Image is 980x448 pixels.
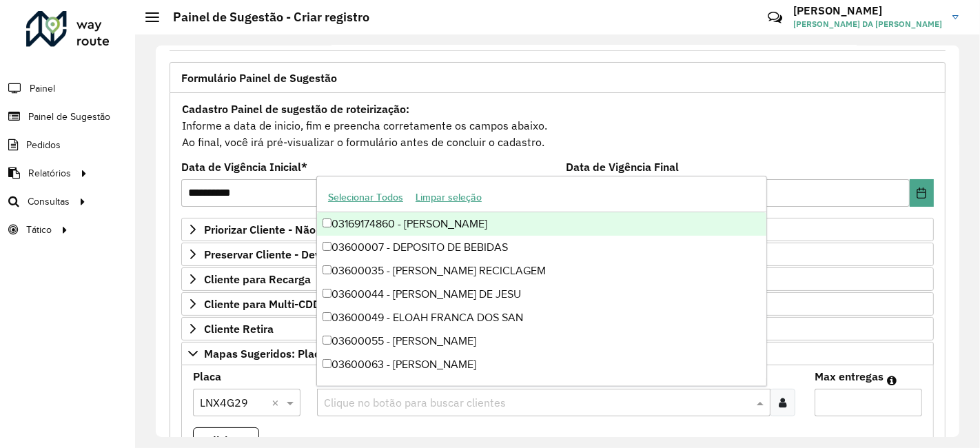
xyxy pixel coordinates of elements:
em: Máximo de clientes que serão colocados na mesma rota com os clientes informados [887,375,897,386]
a: Contato Rápido [760,3,790,32]
a: Cliente Retira [181,317,934,340]
span: Painel de Sugestão [28,110,110,124]
div: 03600063 - [PERSON_NAME] [317,353,766,376]
span: Preservar Cliente - Devem ficar no buffer, não roteirizar [204,249,484,260]
label: Placa [193,368,221,385]
div: 03600049 - ELOAH FRANCA DOS SAN [317,306,766,329]
span: Cliente Retira [204,323,274,334]
div: 03600044 - [PERSON_NAME] DE JESU [317,283,766,306]
span: Cliente para Recarga [204,274,311,285]
span: Painel [30,81,55,96]
a: Cliente para Recarga [181,267,934,291]
div: Informe a data de inicio, fim e preencha corretamente os campos abaixo. Ao final, você irá pré-vi... [181,100,934,151]
label: Data de Vigência Final [566,159,679,175]
span: Mapas Sugeridos: Placa-Cliente [204,348,366,359]
h2: Painel de Sugestão - Criar registro [159,10,369,25]
label: Data de Vigência Inicial [181,159,307,175]
label: Max entregas [815,368,884,385]
span: Cliente para Multi-CDD/Internalização [204,298,398,309]
span: Clear all [272,394,283,411]
a: Preservar Cliente - Devem ficar no buffer, não roteirizar [181,243,934,266]
span: Relatórios [28,166,71,181]
span: Priorizar Cliente - Não podem ficar no buffer [204,224,429,235]
strong: Cadastro Painel de sugestão de roteirização: [182,102,409,116]
div: 03600137 - SHIRLEI DA [317,376,766,400]
span: Consultas [28,194,70,209]
h3: [PERSON_NAME] [793,4,942,17]
a: Mapas Sugeridos: Placa-Cliente [181,342,934,365]
ng-dropdown-panel: Options list [316,176,767,386]
div: 03169174860 - [PERSON_NAME] [317,212,766,236]
button: Selecionar Todos [322,187,409,208]
span: [PERSON_NAME] DA [PERSON_NAME] [793,18,942,30]
span: Formulário Painel de Sugestão [181,72,337,83]
button: Choose Date [910,179,934,207]
div: 03600035 - [PERSON_NAME] RECICLAGEM [317,259,766,283]
a: Priorizar Cliente - Não podem ficar no buffer [181,218,934,241]
button: Limpar seleção [409,187,488,208]
div: 03600007 - DEPOSITO DE BEBIDAS [317,236,766,259]
span: Tático [26,223,52,237]
div: 03600055 - [PERSON_NAME] [317,329,766,353]
a: Cliente para Multi-CDD/Internalização [181,292,934,316]
span: Pedidos [26,138,61,152]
